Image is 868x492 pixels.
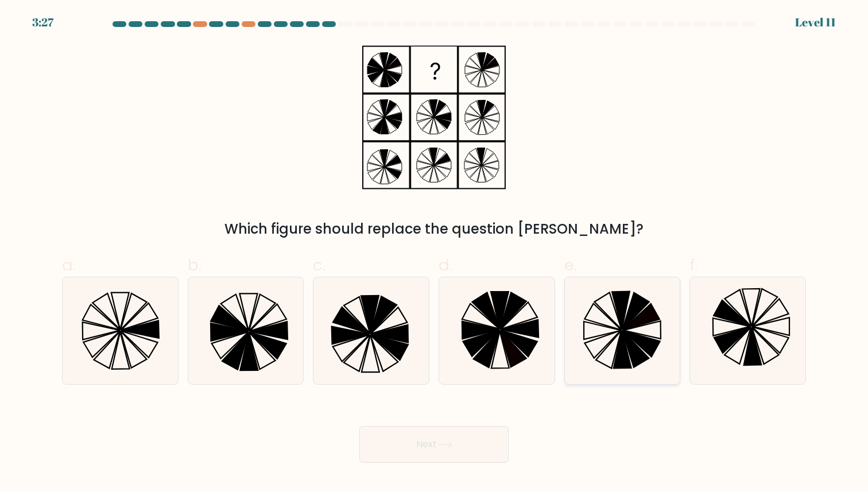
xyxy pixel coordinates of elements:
span: a. [62,254,76,276]
div: Which figure should replace the question [PERSON_NAME]? [69,219,799,239]
span: c. [313,254,325,276]
span: b. [188,254,201,276]
span: e. [564,254,577,276]
button: Next [359,426,509,463]
span: f. [689,254,697,276]
span: d. [439,254,452,276]
div: 3:27 [32,14,53,31]
div: Level 11 [795,14,836,31]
